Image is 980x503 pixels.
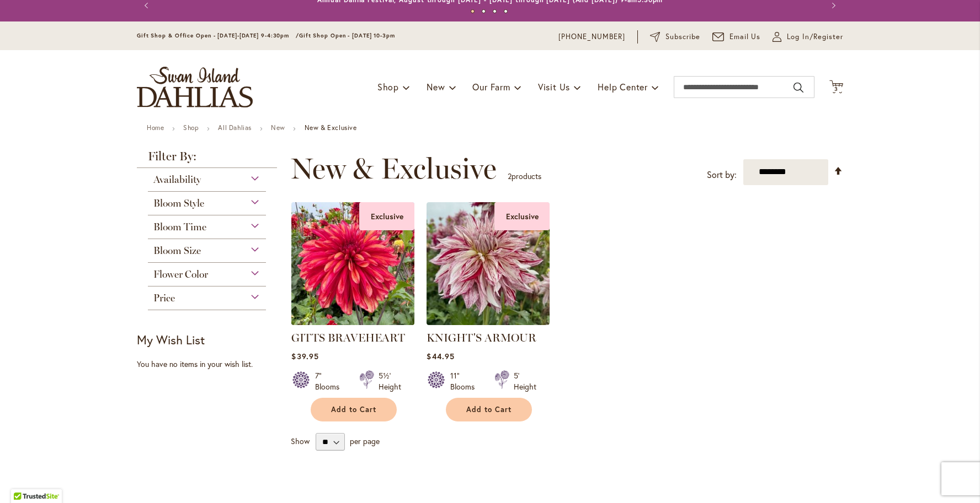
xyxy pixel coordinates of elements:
a: store logo [137,67,253,107]
strong: My Wish List [137,332,205,348]
span: Our Farm [472,81,510,93]
span: $44.95 [427,351,454,361]
div: 11" Blooms [450,370,481,392]
span: Add to Cart [466,405,512,414]
img: KNIGHT'S ARMOUR [427,202,550,325]
span: 2 [508,171,512,181]
button: 3 of 4 [493,9,497,13]
span: Flower Color [153,268,208,280]
span: Email Us [729,31,761,42]
a: GITTS BRAVEHEART [291,331,405,344]
a: KNIGHT'S ARMOUR Exclusive [427,317,550,327]
span: Log In/Register [787,31,843,42]
span: Gift Shop & Office Open - [DATE]-[DATE] 9-4:30pm / [137,32,299,39]
a: [PHONE_NUMBER] [558,31,625,42]
div: 7" Blooms [315,370,346,392]
div: 5' Height [514,370,536,392]
span: Shop [377,81,399,93]
span: $39.95 [291,351,318,361]
a: Log In/Register [773,31,843,42]
a: GITTS BRAVEHEART Exclusive [291,317,414,327]
div: 5½' Height [379,370,401,392]
span: Add to Cart [331,405,376,414]
span: Show [291,436,310,446]
label: Sort by: [707,165,737,185]
img: GITTS BRAVEHEART [289,199,418,328]
span: Bloom Style [153,197,204,209]
span: per page [350,436,380,446]
strong: New & Exclusive [305,123,357,132]
button: 4 of 4 [504,9,508,13]
span: Price [153,292,175,304]
span: Subscribe [665,31,700,42]
a: KNIGHT'S ARMOUR [427,331,536,344]
div: Exclusive [494,202,550,230]
button: Add to Cart [446,398,532,421]
a: Subscribe [650,31,700,42]
button: Add to Cart [311,398,397,421]
span: Availability [153,174,201,186]
span: Bloom Time [153,221,206,233]
a: Home [147,123,164,132]
strong: Filter By: [137,150,277,168]
a: Email Us [712,31,761,42]
p: products [508,167,541,185]
span: 3 [834,85,838,93]
a: Shop [183,123,199,132]
span: Help Center [598,81,648,93]
span: New [427,81,445,93]
div: Exclusive [359,202,414,230]
button: 2 of 4 [482,9,486,13]
button: 3 [829,80,843,95]
iframe: Launch Accessibility Center [8,464,39,495]
span: New & Exclusive [291,152,497,185]
span: Visit Us [538,81,570,93]
a: All Dahlias [218,123,252,132]
span: Bloom Size [153,245,201,257]
a: New [271,123,285,132]
div: You have no items in your wish list. [137,359,284,370]
button: 1 of 4 [471,9,475,13]
span: Gift Shop Open - [DATE] 10-3pm [299,32,395,39]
